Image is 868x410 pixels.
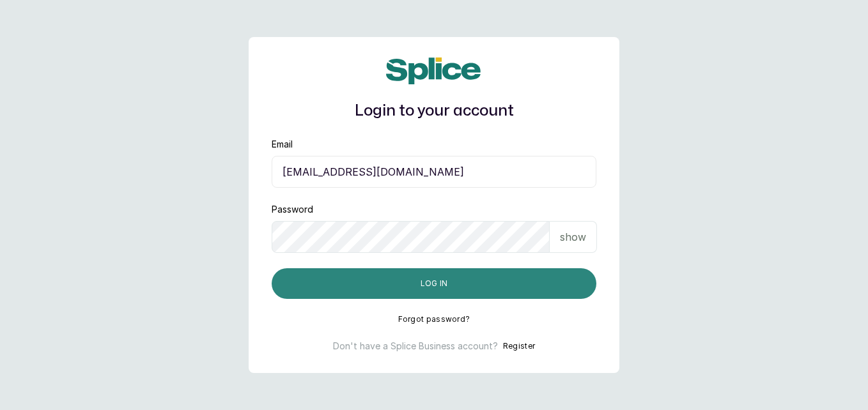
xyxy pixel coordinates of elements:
button: Forgot password? [398,314,470,324]
label: Password [272,203,313,216]
label: Email [272,138,293,151]
button: Log in [272,268,596,299]
p: Don't have a Splice Business account? [333,340,498,353]
p: show [560,229,586,245]
input: email@acme.com [272,156,596,188]
button: Register [503,340,535,353]
h1: Login to your account [272,100,596,123]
